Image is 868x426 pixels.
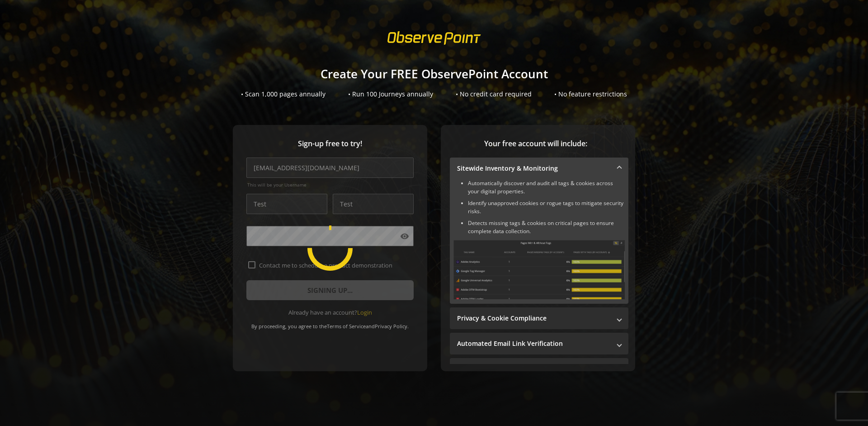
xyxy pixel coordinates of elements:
[456,90,532,99] div: • No credit card required
[348,90,433,99] div: • Run 100 Journeys annually
[327,323,366,330] a: Terms of Service
[450,179,628,304] div: Sitewide Inventory & Monitoring
[453,240,625,299] img: Sitewide Inventory & Monitoring
[457,339,610,348] mat-panel-title: Automated Email Link Verification
[450,358,628,380] mat-expansion-panel-header: Performance Monitoring with Web Vitals
[375,323,407,330] a: Privacy Policy
[468,179,625,196] li: Automatically discover and audit all tags & cookies across your digital properties.
[246,317,414,330] div: By proceeding, you agree to the and .
[468,199,625,215] li: Identify unapproved cookies or rogue tags to mitigate security risks.
[554,90,627,99] div: • No feature restrictions
[246,139,414,149] span: Sign-up free to try!
[450,158,628,179] mat-expansion-panel-header: Sitewide Inventory & Monitoring
[457,164,610,173] mat-panel-title: Sitewide Inventory & Monitoring
[450,139,622,149] span: Your free account will include:
[241,90,325,99] div: • Scan 1,000 pages annually
[450,333,628,354] mat-expansion-panel-header: Automated Email Link Verification
[468,219,625,235] li: Detects missing tags & cookies on critical pages to ensure complete data collection.
[457,314,610,323] mat-panel-title: Privacy & Cookie Compliance
[450,307,628,329] mat-expansion-panel-header: Privacy & Cookie Compliance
